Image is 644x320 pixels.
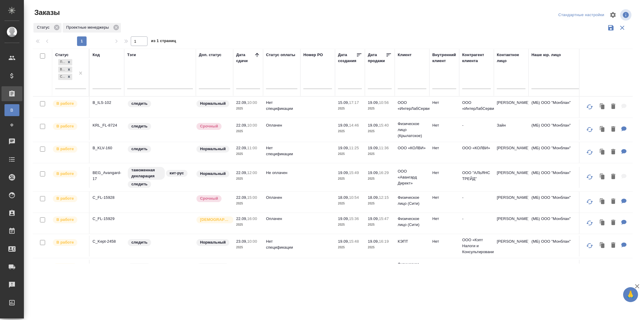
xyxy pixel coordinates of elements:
[531,52,561,58] div: Наше юр. лицо
[4,104,19,116] a: В
[56,264,74,270] p: В работе
[494,167,528,188] td: [PERSON_NAME]
[368,128,392,134] p: 2025
[349,239,359,244] p: 15:48
[608,171,618,183] button: Удалить
[608,123,618,136] button: Удалить
[7,107,16,113] span: В
[200,196,218,201] p: Срочный
[597,101,608,113] button: Клонировать
[56,196,74,201] p: В работе
[93,216,121,222] p: C_FL-15929
[462,122,491,128] p: -
[349,123,359,127] p: 14:46
[93,145,121,151] p: B_KLV-160
[247,123,257,127] p: 10:00
[528,213,600,234] td: (МБ) ООО "Монблан"
[131,167,161,179] p: таможенная декларация
[93,239,121,244] p: C_Kept-2458
[368,195,379,200] p: 18.09,
[597,196,608,208] button: Клонировать
[33,8,60,17] span: Заказы
[56,101,74,107] p: В работе
[52,239,86,247] div: Выставляет ПМ после принятия заказа от КМа
[200,171,226,177] p: Нормальный
[582,145,597,159] button: Обновить
[200,239,226,245] p: Нормальный
[398,195,426,207] p: Физическое лицо (Сити)
[368,170,379,175] p: 19.09,
[349,195,359,200] p: 10:54
[200,264,226,270] p: Нормальный
[196,122,230,130] div: Выставляется автоматически, если на указанный объем услуг необходимо больше времени в стандартном...
[528,97,600,118] td: (МБ) ООО "Монблан"
[200,101,226,107] p: Нормальный
[349,216,359,221] p: 15:36
[582,239,597,253] button: Обновить
[131,239,147,245] p: следить
[398,100,426,112] p: ООО «ИнтерЛабСервис»
[462,100,491,112] p: ООО «ИнтерЛабСервис»
[620,9,633,21] span: Посмотреть информацию
[338,244,362,250] p: 2025
[338,151,362,157] p: 2025
[93,195,121,201] p: C_FL-15928
[196,239,230,247] div: Статус по умолчанию для стандартных заказов
[557,10,606,20] div: split button
[338,216,349,221] p: 19.09,
[247,100,257,105] p: 10:00
[349,146,359,150] p: 11:25
[368,52,386,64] div: Дата продажи
[236,151,260,157] p: 2025
[398,216,426,228] p: Физическое лицо (Сити)
[432,195,456,201] p: Нет
[52,216,86,224] div: Выставляет ПМ после принятия заказа от КМа
[608,217,618,229] button: Удалить
[263,142,300,163] td: Нет спецификации
[263,97,300,118] td: Нет спецификации
[582,216,597,230] button: Обновить
[494,213,528,234] td: [PERSON_NAME]
[432,145,456,151] p: Нет
[151,37,176,46] span: из 1 страниц
[131,123,147,129] p: следить
[93,122,121,128] p: KRL_FL-8724
[52,145,86,153] div: Выставляет ПМ после принятия заказа от КМа
[398,239,426,244] p: КЭПТ
[368,100,379,105] p: 19.09,
[462,216,491,222] p: -
[236,123,247,127] p: 22.09,
[379,239,389,244] p: 16:19
[37,24,52,30] p: Статус
[170,170,184,176] p: кит-рус
[52,122,86,130] div: Выставляет ПМ после принятия заказа от КМа
[236,106,260,112] p: 2025
[338,263,349,268] p: 18.09,
[247,146,257,150] p: 11:00
[597,171,608,183] button: Клонировать
[398,145,426,151] p: ООО «КОЛВИ»
[55,52,69,58] div: Статус
[131,146,147,152] p: следить
[247,263,257,268] p: 12:00
[379,263,389,268] p: 11:36
[606,8,620,22] span: Настроить таблицу
[93,52,100,58] div: Код
[199,52,222,58] div: Доп. статус
[349,170,359,175] p: 15:49
[58,73,73,81] div: Подтвержден, В работе, Сдан без статистики
[368,151,392,157] p: 2025
[263,192,300,213] td: Оплачен
[494,192,528,213] td: [PERSON_NAME]
[338,128,362,134] p: 2025
[266,52,295,58] div: Статус оплаты
[52,170,86,178] div: Выставляет ПМ после принятия заказа от КМа
[608,239,618,252] button: Удалить
[56,123,74,129] p: В работе
[368,176,392,182] p: 2025
[338,170,349,175] p: 19.09,
[597,146,608,158] button: Клонировать
[597,123,608,136] button: Клонировать
[462,145,491,151] p: ООО «КОЛВИ»
[338,176,362,182] p: 2025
